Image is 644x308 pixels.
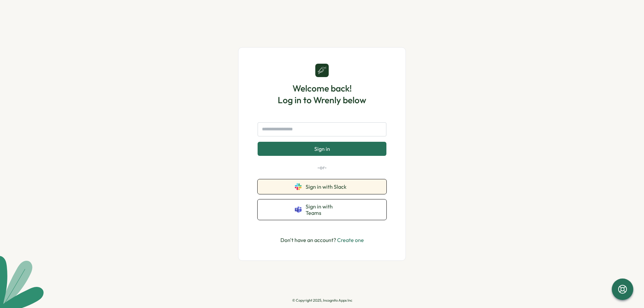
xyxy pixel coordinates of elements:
[337,237,364,243] a: Create one
[258,164,386,171] p: -or-
[258,142,386,156] button: Sign in
[306,184,349,190] span: Sign in with Slack
[258,199,386,220] button: Sign in with Teams
[292,298,352,303] p: © Copyright 2025, Incognito Apps Inc
[306,203,349,216] span: Sign in with Teams
[314,146,330,152] span: Sign in
[280,236,364,244] p: Don't have an account?
[258,179,386,194] button: Sign in with Slack
[278,82,366,106] h1: Welcome back! Log in to Wrenly below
